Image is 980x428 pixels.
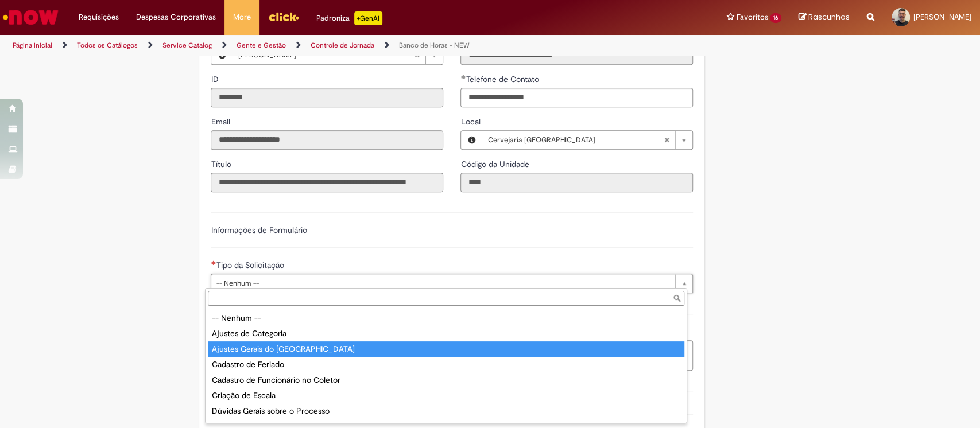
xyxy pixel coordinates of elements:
div: Ajustes Gerais do [GEOGRAPHIC_DATA] [208,341,684,357]
div: -- Nenhum -- [208,310,684,326]
ul: Tipo da Solicitação [206,308,687,423]
div: Criação de Escala [208,388,684,403]
div: Ajustes de Categoria [208,326,684,341]
div: Cadastro de Feriado [208,357,684,372]
div: Cadastro de Funcionário no Coletor [208,372,684,388]
div: Dúvidas Gerais sobre o Processo [208,403,684,419]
